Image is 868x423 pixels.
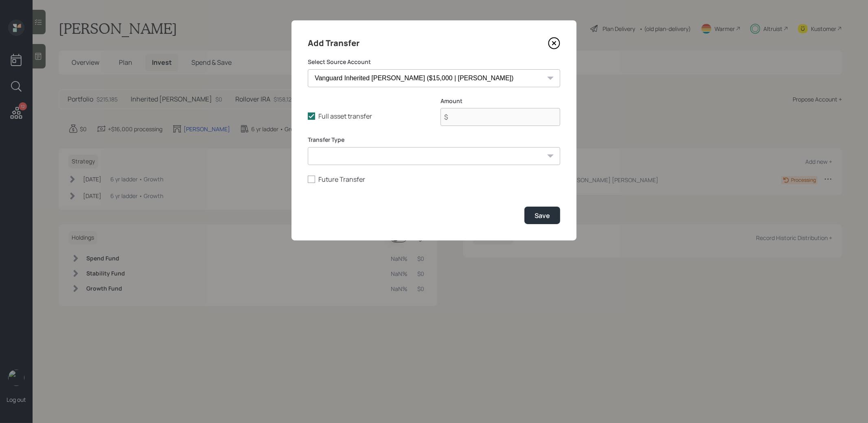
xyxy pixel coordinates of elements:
div: Save [535,211,550,220]
button: Save [524,207,560,224]
label: Amount [441,97,560,105]
label: Select Source Account [308,58,560,66]
label: Full asset transfer [308,112,427,121]
label: Future Transfer [308,175,560,184]
label: Transfer Type [308,136,560,144]
h4: Add Transfer [308,37,359,50]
